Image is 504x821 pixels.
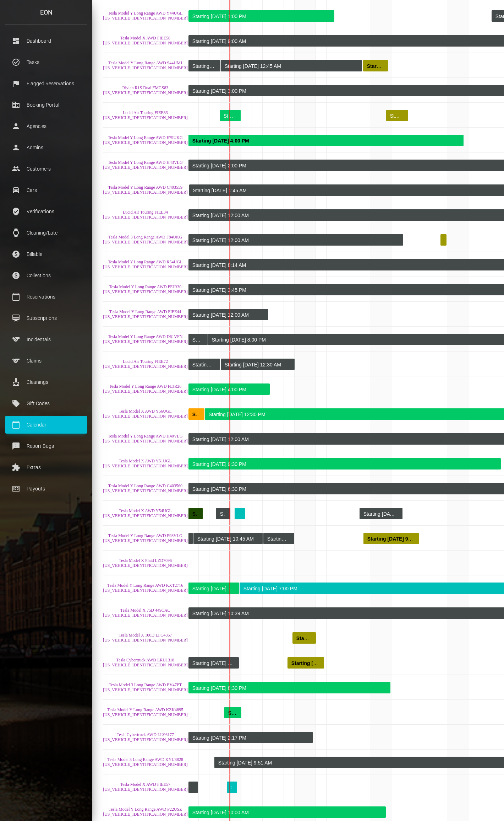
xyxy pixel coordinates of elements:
[192,384,264,395] div: Starting [DATE] 4:00 PM
[103,210,188,220] a: Lucid Air Touring FIEE34 [US_VEHICLE_IDENTIFICATION_NUMBER]
[103,476,188,501] td: Tesla Model Y Long Range AWD C403560 7SAYGDEE8NF481086
[192,458,495,470] div: Starting [DATE] 9:30 PM
[188,408,204,420] div: Rented for 30 days by Jacqueline Caraballo . Current status is billable .
[5,75,87,92] a: flag Flagged Reservations
[103,774,188,799] td: Tesla Model X AWD FIEE57 7SAXCDE58NF341451
[193,533,263,544] div: Rented for 6 days, 13 hours by Admin Block . Current status is rental .
[103,11,188,21] a: Tesla Model Y Long Range AWD Y44UGL [US_VEHICLE_IDENTIFICATION_NUMBER]
[103,78,188,103] td: Rivian R1S Dual FMGS83 7PDSGABA0PN022103
[103,401,188,426] td: Tesla Model X AWD Y56UGL 7SAXCAE53PF422066
[11,227,82,238] p: Cleaning/Late
[267,533,289,544] div: Starting [DATE] 1:00 AM
[192,309,262,321] div: Starting [DATE] 12:00 AM
[216,508,230,519] div: Rented for 1 day, 8 hours by Admin Block . Current status is rental .
[192,807,380,818] div: Starting [DATE] 10:00 AM
[11,355,82,366] p: Claims
[225,60,356,72] div: Starting [DATE] 12:45 AM
[103,302,188,327] td: Tesla Model Y Long Range AWD FIEE44 7SAYGDEE3PA055807
[5,203,87,220] a: verified_user Verifications
[103,160,188,170] a: Tesla Model Y Long Range AWD H43VLG [US_VEHICLE_IDENTIFICATION_NUMBER]
[367,63,424,69] strong: Starting [DATE] 8:00 AM
[11,121,82,132] p: Agencies
[103,782,188,792] a: Tesla Model X AWD FIEE57 [US_VEHICLE_IDENTIFICATION_NUMBER]
[103,533,188,543] a: Tesla Model Y Long Range AWD P98VLG [US_VEHICLE_IDENTIFICATION_NUMBER]
[103,384,188,394] a: Tesla Model Y Long Range AWD FEJR26 [US_VEHICLE_IDENTIFICATION_NUMBER]
[103,583,188,593] a: Tesla Model Y Long Range AWD KXT2716 [US_VEHICLE_IDENTIFICATION_NUMBER]
[363,508,397,520] div: Starting [DATE] 12:00 AM
[103,600,188,625] td: Tesla Model X 75D 449CAC 5YJXCAE21JF088792
[103,750,188,774] td: Tesla Model 3 Long Range AWD KYU3828 5YJ3E1EB7NF335103
[103,757,188,767] a: Tesla Model 3 Long Range AWD KYU3828 [US_VEHICLE_IDENTIFICATION_NUMBER]
[5,224,87,242] a: watch Cleaning/Late
[103,36,188,45] a: Tesla Model X AWD FIEE58 [US_VEHICLE_IDENTIFICATION_NUMBER]
[103,60,188,70] a: Tesla Model Y Long Range AWD S44UMJ [US_VEHICLE_IDENTIFICATION_NUMBER]
[367,536,424,542] strong: Starting [DATE] 9:00 AM
[192,11,329,22] div: Starting [DATE] 1:00 PM
[188,359,220,370] div: Rented for 7 days, 6 hours by Admin Block . Current status is rental .
[188,583,239,594] div: Rented for 30 days by Mihir Nakum . Current status is rental .
[103,426,188,451] td: Tesla Model Y Long Range AWD H40VLG 7SAYGDEE6NF385859
[103,277,188,302] td: Tesla Model Y Long Range AWD FEJR30 7SAYGDEE7NF386647
[11,291,82,302] p: Reservations
[224,110,235,122] div: Starting [DATE] 10:00 PM
[188,657,239,669] div: Rented for 5 days, 4 hours by Admin Block . Current status is rental .
[103,359,188,369] a: Lucid Air Touring FIEE72 [US_VEHICLE_IDENTIFICATION_NUMBER]
[103,152,188,177] td: Tesla Model Y Long Range AWD H43VLG 7SAYGDEE2PA208242
[192,682,385,694] div: Starting [DATE] 8:30 PM
[103,135,188,145] a: Tesla Model Y Long Range AWD E79UKG [US_VEHICLE_IDENTIFICATION_NUMBER]
[103,3,188,28] td: Tesla Model Y Long Range AWD Y44UGL 7SAYGAEE3PF926450
[103,128,188,152] td: Tesla Model Y Long Range AWD E79UKG 7SAYGDEE5PF612994
[103,451,188,476] td: Tesla Model X AWD Y51UGL 7SAXCAE50PF381024
[11,36,82,46] p: Dashboard
[188,234,403,246] div: Rented for 27 days, 23 hours by Admin Block . Current status is rental .
[103,309,188,319] a: Tesla Model Y Long Range AWD FIEE44 [US_VEHICLE_IDENTIFICATION_NUMBER]
[103,675,188,700] td: Tesla Model 3 Long Range AWD EV47PT 5YJ3E1EB1NF207701
[192,658,233,669] div: Starting [DATE] 2:19 PM
[188,533,193,544] div: Rented for 7 days, 21 hours by Admin Block . Current status is rental .
[291,660,348,666] strong: Starting [DATE] 7:00 AM
[5,416,87,434] a: calendar_today Calendar
[11,419,82,430] p: Calendar
[103,103,188,128] td: Lucid Air Touring FIEE33 50EA1TEA6RA006523
[239,508,239,520] div: Starting [DATE] 8:00 AM
[188,806,386,818] div: Rented for 30 days by VichniakovKristina Kristina . Current status is rental .
[5,160,87,178] a: people Customers
[11,142,82,153] p: Admins
[292,632,316,644] div: Rented for 2 days, 5 hours by Peilun Cai . Current status is verified .
[103,327,188,352] td: Tesla Model Y Long Range AWD D61VFN 7SAYGDEE9NF385824
[11,377,82,387] p: Cleanings
[103,700,188,725] td: Tesla Model Y Long Range AWD KZK4895 7SAYGDEE4PA036618
[192,235,398,246] div: Starting [DATE] 12:00 AM
[103,508,188,518] a: Tesla Model X AWD Y54UGL [US_VEHICLE_IDENTIFICATION_NUMBER]
[224,707,241,718] div: Rented for 1 day, 14 hours by Peilun Cai . Current status is rental .
[192,60,215,72] div: Starting [DATE] 12:00 AM
[103,725,188,750] td: Tesla Cybertruck AWD LLY6177 7G2CEHEDXRA012514
[103,409,188,419] a: Tesla Model X AWD Y56UGL [US_VEHICLE_IDENTIFICATION_NUMBER]
[188,309,268,320] div: Rented for 13 days, 12 hours by Admin Block . Current status is rental .
[188,135,464,146] div: Rented for 29 days, 20 hours by Jared Rodman . Current status is rental .
[386,110,408,121] div: Rented for 2 days by RON PRASHKER . Current status is verified .
[221,359,295,370] div: Rented for 6 days, 23 hours by Admin Block . Current status is rental .
[5,480,87,498] a: money Payouts
[11,441,82,451] p: Report Bugs
[5,331,87,348] a: sports Incidentals
[103,110,188,120] a: Lucid Air Touring FIEE33 [US_VEHICLE_IDENTIFICATION_NUMBER]
[11,100,82,110] p: Booking Portal
[103,551,188,575] td: Tesla Model X Plaid LZD7096 7SAXCBE67NF356844
[5,288,87,306] a: calendar_today Reservations
[220,508,225,520] div: Starting [DATE] 1:45 PM
[103,434,188,444] a: Tesla Model Y Long Range AWD H40VLG [US_VEHICLE_IDENTIFICATION_NUMBER]
[220,110,241,121] div: Rented for 2 days by Kevin Galley . Current status is rental .
[103,53,188,78] td: Tesla Model Y Long Range AWD S44UMJ 5YJYGDEEXMF268510
[5,32,87,50] a: dashboard Dashboard
[5,117,87,135] a: person Agencies
[11,57,82,68] p: Tasks
[221,60,362,71] div: Rented for 13 days, 5 hours by Admin Block . Current status is rental .
[192,334,202,345] div: Starting [DATE] 1:45 AM
[103,202,188,227] td: Lucid Air Touring FIEE34 50EA1TEA0RA009224
[188,334,208,345] div: Rented for 6 days, 18 hours by Admin Block . Current status is rental .
[103,185,188,195] a: Tesla Model Y Long Range AWD C403559 [US_VEHICLE_IDENTIFICATION_NUMBER]
[103,625,188,650] td: Tesla Model X 100D LFC4867 5YJXCDE28HF044073
[103,85,188,95] a: Rivian R1S Dual FMGS83 [US_VEHICLE_IDENTIFICATION_NUMBER]
[103,558,188,568] a: Tesla Model X Plaid LZD7096 [US_VEHICLE_IDENTIFICATION_NUMBER]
